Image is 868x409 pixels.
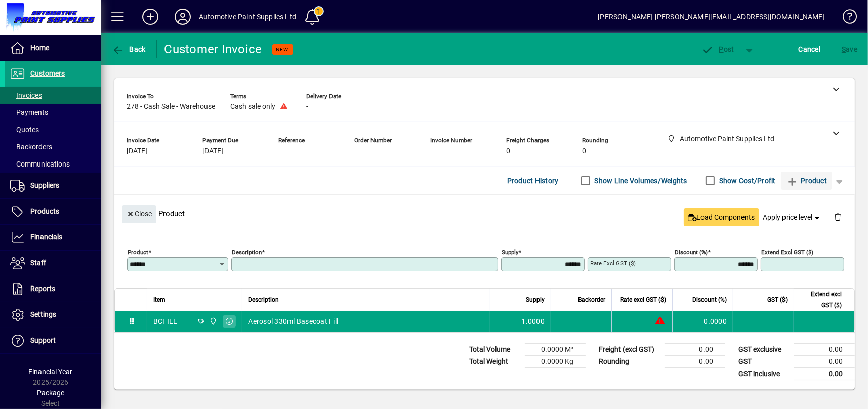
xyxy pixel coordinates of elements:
mat-label: Extend excl GST ($) [761,248,813,255]
span: Package [37,389,64,397]
td: Rounding [594,355,665,367]
span: Suppliers [30,181,59,189]
button: Product [781,172,832,190]
button: Load Components [684,208,759,226]
span: Supply [526,294,545,305]
a: Support [5,328,101,353]
span: Rate excl GST ($) [620,294,666,305]
td: 0.0000 M³ [525,343,586,355]
mat-label: Supply [502,248,518,255]
span: Automotive Paint Supplies Ltd [206,316,218,327]
span: Products [30,207,59,215]
span: Aerosol 330ml Basecoat Fill [249,316,339,326]
span: Discount (%) [692,294,727,305]
span: Cancel [799,41,821,57]
a: Communications [5,155,101,173]
span: Apply price level [763,212,822,223]
span: - [430,147,432,155]
a: Reports [5,276,101,302]
a: Quotes [5,121,101,138]
div: BCFILL [153,316,178,326]
span: Close [126,206,152,222]
div: Customer Invoice [164,41,262,57]
td: GST [733,355,794,367]
app-page-header-button: Close [119,209,159,218]
a: Suppliers [5,173,101,198]
span: GST ($) [767,294,788,305]
span: Backorder [578,294,605,305]
div: [PERSON_NAME] [PERSON_NAME][EMAIL_ADDRESS][DOMAIN_NAME] [598,9,825,25]
span: Customers [30,69,65,77]
a: Backorders [5,138,101,155]
div: Automotive Paint Supplies Ltd [199,9,296,25]
span: Back [112,45,146,53]
span: ost [701,45,734,53]
span: Item [153,294,166,305]
span: Product History [507,173,559,189]
td: 0.00 [794,343,855,355]
td: 0.00 [794,355,855,367]
mat-label: Rate excl GST ($) [590,260,636,267]
td: 0.0000 Kg [525,355,586,367]
span: NEW [276,46,289,53]
td: 0.0000 [672,311,733,332]
span: Home [30,44,49,52]
span: Payments [10,108,48,116]
span: Invoices [10,91,42,99]
mat-label: Product [128,248,148,255]
span: - [354,147,356,155]
a: Staff [5,251,101,276]
button: Profile [167,8,199,26]
a: Products [5,199,101,224]
app-page-header-button: Delete [825,212,850,221]
span: 278 - Cash Sale - Warehouse [127,103,215,111]
span: S [842,45,846,53]
app-page-header-button: Back [101,40,157,58]
span: Communications [10,160,70,168]
a: Invoices [5,87,101,104]
td: Freight (excl GST) [594,343,665,355]
span: Support [30,336,56,344]
span: P [719,45,724,53]
span: Product [786,173,827,189]
span: Staff [30,259,46,267]
label: Show Line Volumes/Weights [593,176,687,186]
button: Add [134,8,167,26]
button: Save [839,40,860,58]
td: 0.00 [794,367,855,380]
td: 0.00 [665,343,725,355]
button: Apply price level [759,208,826,226]
div: Product [114,195,855,232]
td: Total Weight [464,355,525,367]
span: [DATE] [202,147,223,155]
a: Payments [5,104,101,121]
td: GST exclusive [733,343,794,355]
button: Product History [503,172,563,190]
button: Back [109,40,148,58]
td: Total Volume [464,343,525,355]
a: Settings [5,302,101,328]
mat-label: Description [232,248,262,255]
span: Financials [30,233,62,241]
label: Show Cost/Profit [717,176,776,186]
a: Financials [5,225,101,250]
button: Cancel [796,40,823,58]
button: Close [122,205,156,223]
span: Reports [30,284,55,293]
button: Delete [825,205,850,229]
span: Backorders [10,143,52,151]
span: Settings [30,310,56,318]
span: Extend excl GST ($) [800,289,842,311]
span: Quotes [10,126,39,134]
span: ave [842,41,857,57]
span: Financial Year [29,367,73,376]
span: [DATE] [127,147,147,155]
button: Post [696,40,739,58]
span: 1.0000 [522,316,545,326]
span: Description [249,294,279,305]
span: - [278,147,280,155]
a: Knowledge Base [835,2,855,35]
span: 0 [506,147,510,155]
span: Load Components [688,212,755,223]
span: Cash sale only [230,103,275,111]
